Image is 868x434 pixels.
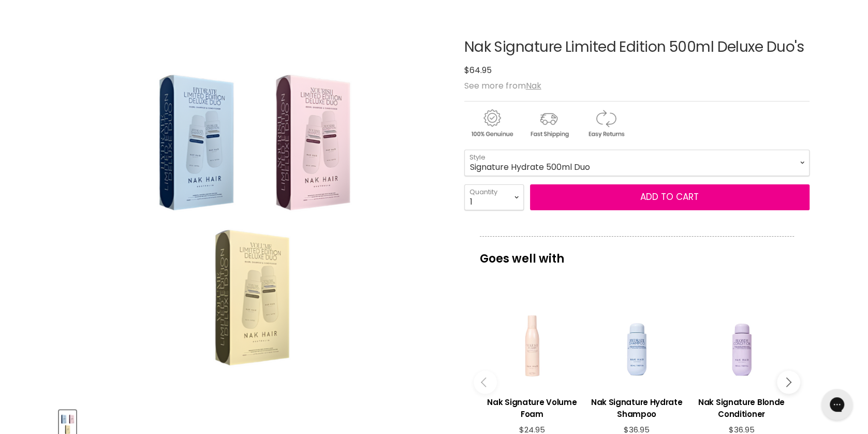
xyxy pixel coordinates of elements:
[640,191,699,203] span: Add to cart
[485,388,579,425] a: View product:Nak Signature Volume Foam
[139,25,365,388] img: Nak Signature Limited Edition 500ml Deluxe Duo's
[526,80,541,92] a: Nak
[694,388,788,425] a: View product:Nak Signature Blonde Conditioner
[480,236,794,270] p: Goes well with
[530,184,810,210] button: Add to cart
[694,396,788,420] h3: Nak Signature Blonde Conditioner
[485,396,579,420] h3: Nak Signature Volume Foam
[464,80,541,92] span: See more from
[590,388,684,425] a: View product:Nak Signature Hydrate Shampoo
[590,396,684,420] h3: Nak Signature Hydrate Shampoo
[464,64,492,76] span: $64.95
[578,108,633,139] img: returns.gif
[464,184,524,210] select: Quantity
[464,108,519,139] img: genuine.gif
[521,108,576,139] img: shipping.gif
[816,385,858,424] iframe: Gorgias live chat messenger
[59,13,446,400] div: Nak Signature Limited Edition 500ml Deluxe Duo's image. Click or Scroll to Zoom.
[464,39,810,55] h1: Nak Signature Limited Edition 500ml Deluxe Duo's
